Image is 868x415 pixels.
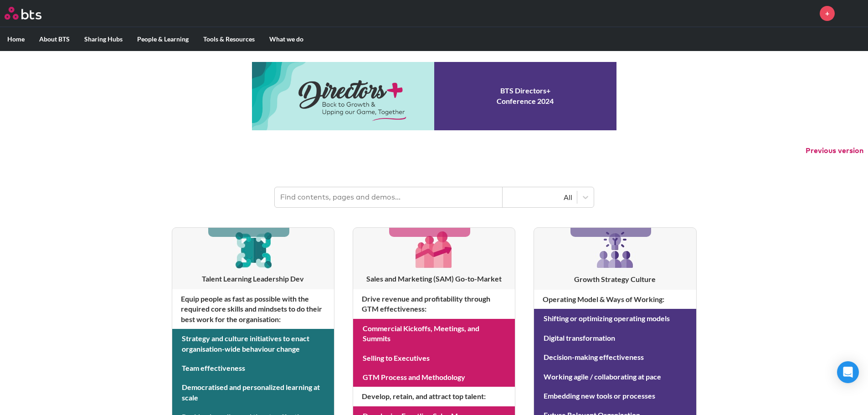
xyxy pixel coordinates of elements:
img: [object Object] [412,228,456,271]
h4: Drive revenue and profitability through GTM effectiveness : [353,289,515,319]
img: Rashad Hairizam [842,2,863,24]
div: Open Intercom Messenger [837,361,859,383]
h3: Talent Learning Leadership Dev [172,274,334,284]
a: Conference 2024 [252,62,616,130]
h3: Growth Strategy Culture [534,274,696,284]
img: [object Object] [231,228,275,271]
label: Sharing Hubs [77,27,130,51]
label: What we do [262,27,311,51]
a: Profile [842,2,863,24]
h4: Develop, retain, and attract top talent : [353,387,515,406]
h4: Equip people as fast as possible with the required core skills and mindsets to do their best work... [172,289,334,329]
a: Go home [5,7,58,20]
label: Tools & Resources [196,27,262,51]
img: BTS Logo [5,7,41,20]
label: People & Learning [130,27,196,51]
button: Previous version [806,146,863,156]
input: Find contents, pages and demos... [275,187,503,207]
div: All [507,192,572,202]
a: + [820,6,835,21]
h4: Operating Model & Ways of Working : [534,290,696,309]
h3: Sales and Marketing (SAM) Go-to-Market [353,274,515,284]
img: [object Object] [593,228,637,272]
label: About BTS [32,27,77,51]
